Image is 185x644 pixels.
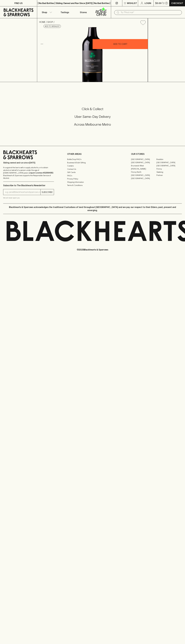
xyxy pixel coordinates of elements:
[3,96,182,141] div: Call to action block
[5,206,180,212] p: Blackhearts & Sparrows acknowledges the traditional Custodians of land throughout [GEOGRAPHIC_DAT...
[155,2,162,5] p: $0.00
[5,190,40,194] input: e.g. jane@blackheartsandsparrows.com.au
[3,122,182,127] h5: Across Melbourne Metro
[171,2,183,5] p: Checkout
[3,107,182,111] h5: Click & Collect
[166,2,167,4] p: 0
[131,170,156,174] a: Fitzroy North
[14,2,23,5] p: FIND US
[74,6,93,18] a: Stores
[156,170,182,174] a: Geelong
[42,191,53,194] p: SUBSCRIBE
[121,10,180,15] input: Try "Pinot noir"
[67,158,118,161] a: Bottle Drop FAQ's
[3,184,54,187] p: Subscribe to The Blackhearts Newsletter
[47,21,53,23] a: SHOP
[39,21,45,23] a: HOME
[145,2,151,5] p: Login
[67,184,118,187] a: Terms & Conditions
[61,11,69,14] p: Tastings
[37,6,56,18] button: Shop
[113,42,127,46] p: ADD TO CART
[3,166,54,179] p: It is against the law to sell or supply alcohol to, or to obtain alcohol on behalf of a person un...
[3,114,182,119] h5: Uber Same-Day Delivery
[67,164,118,167] a: Careers
[131,161,156,164] a: [GEOGRAPHIC_DATA]
[44,25,61,28] button: Add to wishlist
[29,172,53,174] strong: Liquor License #32064953
[67,171,118,174] a: Gift Cards
[41,189,54,195] button: SUBSCRIBE
[127,2,137,5] p: Wishlist
[156,158,182,161] a: Braddon
[80,11,87,14] p: Stores
[156,174,182,177] a: Prahran
[139,19,147,26] button: Add to wishlist
[3,197,54,199] p: We will never spam you
[67,167,118,171] a: Contact Us
[67,174,118,177] a: FAQ's
[67,152,118,156] p: OTHER AREAS
[67,177,118,180] a: Privacy Policy
[131,158,156,161] a: [GEOGRAPHIC_DATA]
[37,27,148,82] img: 41447.png
[42,11,47,14] p: Shop
[93,39,148,49] button: ADD TO CART
[131,152,182,156] p: OUR STORES
[3,161,54,164] p: Sibling owned and run since [DATE]
[156,164,182,167] a: [GEOGRAPHIC_DATA]
[67,161,118,164] a: Business & Bulk Gifting
[131,167,156,170] a: [PERSON_NAME]
[56,6,74,18] a: Tastings
[131,177,156,180] a: [GEOGRAPHIC_DATA]
[131,174,156,177] a: [GEOGRAPHIC_DATA]
[131,164,156,167] a: Brunswick West
[156,161,182,164] a: [GEOGRAPHIC_DATA]
[67,180,118,184] a: Shipping Information
[156,167,182,170] a: Fitzroy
